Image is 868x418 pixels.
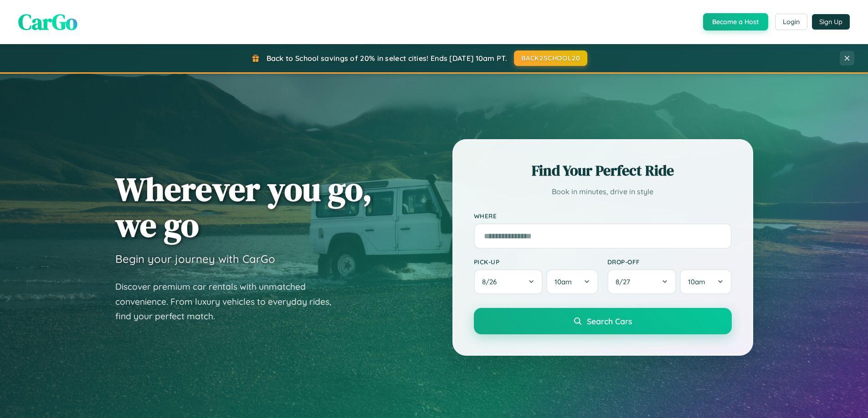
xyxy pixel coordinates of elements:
span: 10am [688,277,705,286]
button: Become a Host [703,13,768,30]
label: Drop-off [607,258,732,266]
button: Sign Up [812,14,850,30]
button: 10am [546,269,598,294]
button: 8/27 [607,269,677,294]
span: CarGo [18,7,77,37]
button: 8/26 [474,269,543,294]
button: Search Cars [474,308,732,334]
button: BACK2SCHOOL20 [514,50,587,66]
span: Search Cars [587,316,632,326]
label: Where [474,212,732,220]
h3: Begin your journey with CarGo [115,252,275,266]
h2: Find Your Perfect Ride [474,161,732,181]
h1: Wherever you go, we go [115,171,372,243]
label: Pick-up [474,258,598,266]
p: Book in minutes, drive in style [474,185,732,198]
span: Back to School savings of 20% in select cities! Ends [DATE] 10am PT. [267,54,507,63]
span: 8 / 27 [616,277,635,286]
span: 10am [555,277,572,286]
button: 10am [680,269,731,294]
p: Discover premium car rentals with unmatched convenience. From luxury vehicles to everyday rides, ... [115,279,343,324]
button: Login [775,14,807,30]
span: 8 / 26 [482,277,501,286]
